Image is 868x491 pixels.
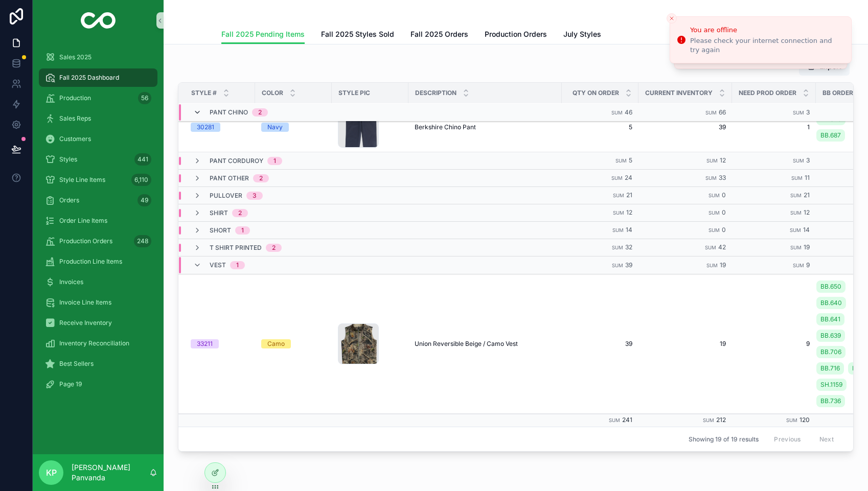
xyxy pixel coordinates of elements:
[485,25,547,45] a: Production Orders
[338,89,370,97] span: Style Pic
[709,227,720,233] small: Sum
[612,227,624,233] small: Sum
[568,123,632,131] a: 5
[625,108,632,115] span: 46
[46,466,57,479] span: KP
[816,330,845,342] a: BB.639
[800,416,810,424] span: 120
[39,375,157,393] a: Page 19
[262,89,283,97] span: Color
[321,25,394,45] a: Fall 2025 Styles Sold
[820,332,841,340] span: BB.639
[568,340,632,348] a: 39
[81,12,116,29] img: App logo
[706,263,718,268] small: Sum
[790,210,802,216] small: Sum
[612,245,623,250] small: Sum
[823,89,857,97] span: BB Orders
[210,244,262,252] span: T Shirt Printed
[820,381,842,389] span: SH.1159
[816,395,845,407] a: BB.736
[612,263,623,268] small: Sum
[267,339,285,348] div: Camo
[197,123,214,132] div: 30281
[59,155,77,163] span: Styles
[59,237,112,245] span: Production Orders
[258,108,262,116] div: 2
[806,261,810,269] span: 9
[793,109,804,115] small: Sum
[261,339,326,348] a: Camo
[210,226,231,235] span: Short
[706,158,718,163] small: Sum
[803,226,810,233] span: 14
[59,53,92,61] span: Sales 2025
[625,174,632,181] span: 24
[191,339,249,348] a: 33211
[806,108,810,115] span: 3
[138,194,151,206] div: 49
[210,192,242,200] span: Pullover
[720,156,726,164] span: 12
[238,209,242,217] div: 2
[820,364,840,372] span: BB.716
[820,397,841,405] span: BB.736
[39,334,157,353] a: Inventory Reconciliation
[816,346,846,358] a: BB.706
[39,191,157,209] a: Orders49
[59,135,91,143] span: Customers
[645,123,726,131] a: 39
[611,175,623,181] small: Sum
[59,114,91,123] span: Sales Reps
[563,29,601,39] span: July Styles
[39,150,157,169] a: Styles441
[59,278,83,286] span: Invoices
[790,193,802,198] small: Sum
[253,192,257,200] div: 3
[39,314,157,332] a: Receive Inventory
[816,379,847,391] a: SH.1159
[629,156,632,164] span: 5
[267,123,283,132] div: Navy
[134,235,151,247] div: 248
[615,158,627,163] small: Sum
[210,261,226,269] span: Vest
[210,108,248,116] span: Pant Chino
[738,340,810,348] a: 9
[816,129,845,142] a: BB.687
[804,191,810,199] span: 21
[59,380,82,388] span: Page 19
[613,210,624,216] small: Sum
[191,89,217,97] span: Style #
[39,48,157,66] a: Sales 2025
[59,176,105,184] span: Style Line Items
[221,29,305,39] span: Fall 2025 Pending Items
[39,68,157,87] a: Fall 2025 Dashboard
[719,108,726,115] span: 66
[72,462,149,483] p: [PERSON_NAME] Panvanda
[722,208,726,216] span: 0
[563,25,601,45] a: July Styles
[716,416,726,424] span: 212
[820,348,841,356] span: BB.706
[718,243,726,251] span: 42
[59,196,79,204] span: Orders
[816,297,846,309] a: BB.640
[709,193,720,198] small: Sum
[39,273,157,291] a: Invoices
[410,29,468,39] span: Fall 2025 Orders
[39,130,157,148] a: Customers
[645,89,713,97] span: Current Inventory
[689,435,759,443] span: Showing 19 of 19 results
[485,29,547,39] span: Production Orders
[273,157,276,165] div: 1
[806,156,810,164] span: 3
[625,261,632,269] span: 39
[786,417,797,423] small: Sum
[39,252,157,271] a: Production Line Items
[59,74,119,82] span: Fall 2025 Dashboard
[272,244,276,252] div: 2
